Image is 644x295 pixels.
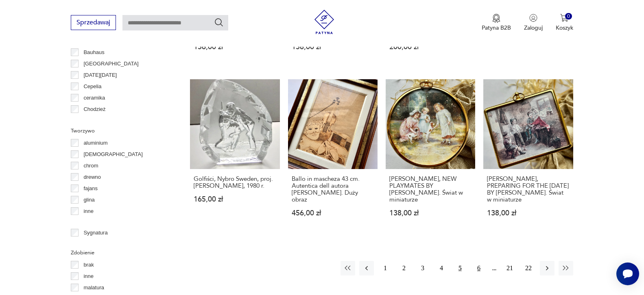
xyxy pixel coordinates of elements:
p: Koszyk [556,24,573,32]
p: Zdobienie [71,248,170,257]
p: Bauhaus [83,48,104,57]
h3: [PERSON_NAME], NEW PLAYMATES BY [PERSON_NAME]. Świat w miniaturze [389,176,472,203]
h3: Golfiści, Nybro Sweden, proj. [PERSON_NAME], 1980 r. [194,176,276,189]
button: Patyna B2B [482,14,511,32]
p: [DATE][DATE] [83,71,117,80]
a: Peter Bates, NEW PLAYMATES BY ERNEST WALBOURN. Świat w miniaturze[PERSON_NAME], NEW PLAYMATES BY ... [386,79,475,232]
p: Cepelia [83,82,101,91]
img: Ikona medalu [492,14,500,23]
img: Ikonka użytkownika [529,14,537,22]
p: kamień [83,218,100,227]
a: Ikona medaluPatyna B2B [482,14,511,32]
p: Patyna B2B [482,24,511,32]
p: ceramika [83,93,105,102]
button: 4 [434,261,449,275]
p: 456,00 zł [292,210,374,217]
p: [GEOGRAPHIC_DATA] [83,59,138,68]
button: 6 [472,261,486,275]
p: 138,00 zł [389,210,472,217]
a: Golfiści, Nybro Sweden, proj. Paul Isling, 1980 r.Golfiści, Nybro Sweden, proj. [PERSON_NAME], 19... [190,79,279,232]
button: 2 [397,261,411,275]
p: glina [83,195,94,204]
p: Chodzież [83,105,105,114]
p: brak [83,260,94,269]
h3: [PERSON_NAME], PREPARING FOR THE [DATE] BY [PERSON_NAME]. Świat w miniaturze [487,176,569,203]
p: inne [83,272,94,281]
a: Sprzedawaj [71,20,116,26]
img: Patyna - sklep z meblami i dekoracjami vintage [312,10,336,34]
p: [DEMOGRAPHIC_DATA] [83,150,142,159]
p: inne [83,207,94,216]
p: chrom [83,161,98,170]
p: 156,00 zł [194,43,276,50]
p: 200,00 zł [389,43,472,50]
p: Tworzywo [71,126,170,135]
button: 0Koszyk [556,14,573,32]
button: Sprzedawaj [71,15,116,30]
button: 5 [453,261,467,275]
p: Zaloguj [524,24,543,32]
p: malatura [83,283,104,292]
img: Ikona koszyka [560,14,568,22]
button: 1 [378,261,393,275]
p: 158,00 zł [292,43,374,50]
p: drewno [83,173,101,182]
p: 165,00 zł [194,196,276,203]
iframe: Smartsupp widget button [616,262,639,285]
p: 138,00 zł [487,210,569,217]
button: Zaloguj [524,14,543,32]
button: 3 [415,261,430,275]
button: 21 [502,261,517,275]
div: 0 [565,13,572,20]
button: Szukaj [214,17,224,27]
p: Sygnatura [83,228,107,237]
button: 22 [521,261,536,275]
p: Ćmielów [83,116,104,125]
h3: Ballo in mascheza 43 cm. Autentica dell autora [PERSON_NAME]. Duży obraz [292,176,374,203]
a: Peter Bates, PREPARING FOR THE CARNIVAL BY EDMUND ADLER. Świat w miniaturze[PERSON_NAME], PREPARI... [483,79,573,232]
a: Ballo in mascheza 43 cm. Autentica dell autora Franco Zallio. Duży obrazBallo in mascheza 43 cm. ... [288,79,378,232]
p: aluminium [83,139,107,147]
p: fajans [83,184,98,193]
